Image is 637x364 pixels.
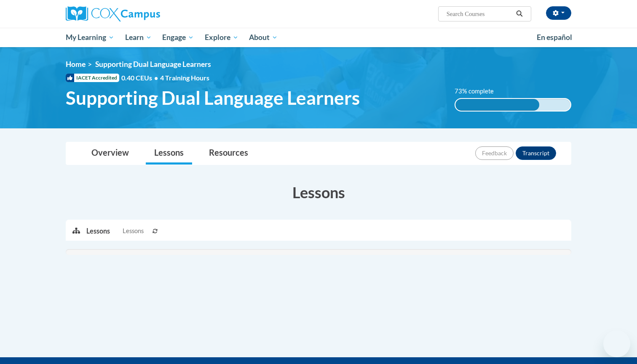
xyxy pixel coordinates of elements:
[537,33,572,42] span: En español
[66,32,114,43] span: My Learning
[125,32,152,43] span: Learn
[475,146,514,160] button: Feedback
[205,32,238,43] span: Explore
[66,6,226,21] a: Cox Campus
[603,330,630,357] iframe: Button to launch messaging window
[531,29,578,46] a: En español
[123,226,144,236] span: Lessons
[120,28,157,47] a: Learn
[160,74,209,82] span: 4 Training Hours
[146,142,192,165] a: Lessons
[455,87,503,96] label: 73% complete
[455,99,540,111] div: 73% complete
[157,28,199,47] a: Engage
[249,32,278,43] span: About
[199,28,244,47] a: Explore
[244,28,284,47] a: About
[83,142,137,165] a: Overview
[66,182,571,203] h3: Lessons
[66,60,86,69] a: Home
[201,142,257,165] a: Resources
[66,87,360,109] span: Supporting Dual Language Learners
[95,60,211,69] span: Supporting Dual Language Learners
[66,6,160,21] img: Cox Campus
[53,28,584,47] div: Main menu
[162,32,194,43] span: Engage
[154,74,158,82] span: •
[60,28,120,47] a: My Learning
[121,73,160,82] span: 0.40 CEUs
[66,74,119,82] span: IACET Accredited
[446,9,513,19] input: Search Courses
[546,6,571,20] button: Account Settings
[86,226,110,236] p: Lessons
[516,146,556,160] button: Transcript
[513,9,526,19] button: Search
